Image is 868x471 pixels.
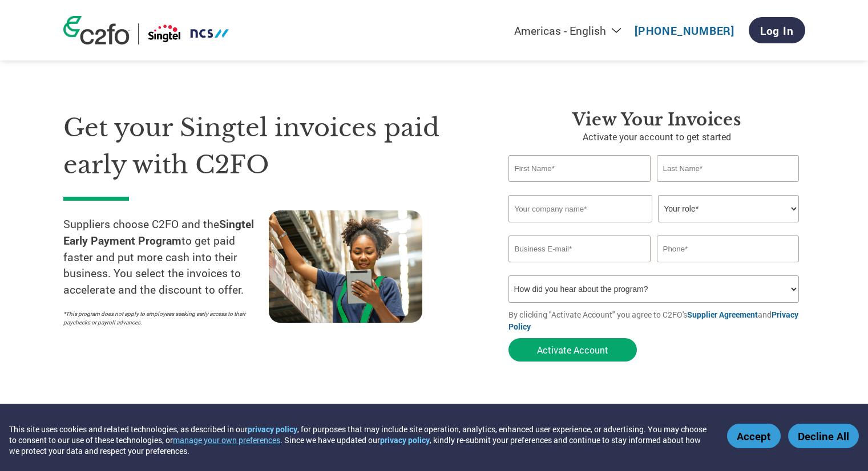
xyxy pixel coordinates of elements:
a: Log In [749,17,805,43]
button: manage your own preferences [173,435,280,445]
div: Invalid first name or first name is too long [508,183,651,190]
input: Last Name* [657,155,800,182]
strong: Singtel Early Payment Program [63,217,254,247]
input: First Name* [508,155,651,182]
img: Singtel [147,23,230,44]
h3: View Your Invoices [508,109,805,130]
button: Activate Account [508,338,637,362]
a: [PHONE_NUMBER] [635,23,734,38]
input: Phone* [657,235,800,262]
a: privacy policy [248,424,297,435]
img: c2fo logo [63,16,130,44]
div: Inavlid Phone Number [657,263,800,271]
input: Your company name* [508,195,652,222]
a: Supplier Agreement [687,309,758,320]
button: Accept [727,424,781,448]
div: This site uses cookies and related technologies, as described in our , for purposes that may incl... [9,424,710,456]
input: Invalid Email format [508,235,651,262]
p: By clicking "Activate Account" you agree to C2FO's and [508,308,805,332]
h1: Get your Singtel invoices paid early with C2FO [63,109,474,183]
a: privacy policy [380,435,430,445]
p: Suppliers choose C2FO and the to get paid faster and put more cash into their business. You selec... [63,216,269,298]
img: supply chain worker [269,210,422,323]
div: Invalid company name or company name is too long [508,224,800,231]
div: Invalid last name or last name is too long [657,183,800,190]
p: Activate your account to get started [508,130,805,144]
button: Decline All [788,424,859,448]
p: *This program does not apply to employees seeking early access to their paychecks or payroll adva... [63,310,257,327]
select: Title/Role [658,195,799,222]
a: Privacy Policy [508,309,798,332]
div: Inavlid Email Address [508,263,651,271]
